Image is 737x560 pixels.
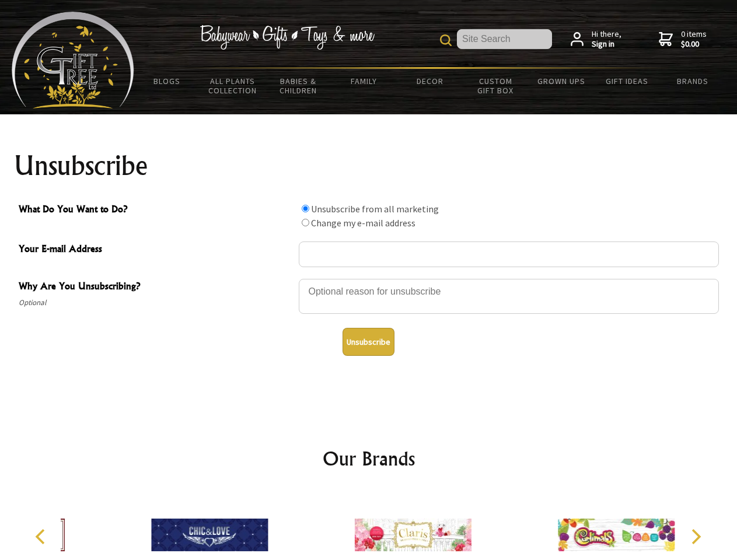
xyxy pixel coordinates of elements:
span: Your E-mail Address [19,242,293,258]
a: Babies & Children [266,69,331,103]
input: What Do You Want to Do? [302,205,309,212]
a: Gift Ideas [594,69,660,93]
strong: Sign in [592,39,621,50]
button: Unsubscribe [343,328,394,356]
h1: Unsubscribe [14,152,724,180]
strong: $0.00 [681,39,707,50]
span: Optional [19,296,293,310]
a: Custom Gift Box [463,69,529,103]
span: 0 items [681,29,707,50]
input: What Do You Want to Do? [302,219,309,226]
a: Family [331,69,397,93]
input: Your E-mail Address [299,242,719,267]
a: Hi there,Sign in [571,29,621,50]
label: Unsubscribe from all marketing [311,203,439,215]
a: Brands [660,69,726,93]
img: product search [440,34,452,46]
a: Grown Ups [528,69,594,93]
button: Next [683,524,708,549]
a: 0 items$0.00 [659,29,707,50]
button: Previous [29,524,55,549]
img: Babyware - Gifts - Toys and more... [12,12,134,108]
span: Hi there, [592,29,621,50]
span: What Do You Want to Do? [19,202,293,219]
h2: Our Brands [23,444,714,473]
a: All Plants Collection [200,69,266,103]
img: Babywear - Gifts - Toys & more [200,25,375,50]
textarea: Why Are You Unsubscribing? [299,279,719,314]
input: Site Search [457,29,552,49]
a: BLOGS [134,69,200,93]
span: Why Are You Unsubscribing? [19,279,293,296]
a: Decor [397,69,463,93]
label: Change my e-mail address [311,217,415,229]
